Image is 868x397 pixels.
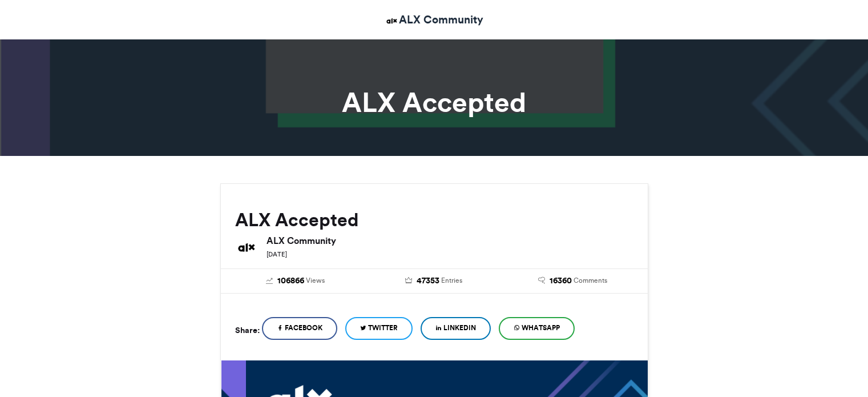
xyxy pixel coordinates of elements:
[522,323,560,333] span: WhatsApp
[443,323,476,333] span: LinkedIn
[277,275,304,287] span: 106866
[235,236,258,259] img: ALX Community
[118,89,751,116] h1: ALX Accepted
[499,317,575,340] a: WhatsApp
[385,14,399,28] img: ALX Community
[385,11,483,28] a: ALX Community
[345,317,413,340] a: Twitter
[306,275,325,286] span: Views
[441,275,462,286] span: Entries
[373,275,495,287] a: 47353 Entries
[421,317,491,340] a: LinkedIn
[550,275,572,287] span: 16360
[368,323,398,333] span: Twitter
[267,236,633,245] h6: ALX Community
[512,275,633,287] a: 16360 Comments
[235,210,633,230] h2: ALX Accepted
[262,317,337,340] a: Facebook
[235,323,260,338] h5: Share:
[235,275,357,287] a: 106866 Views
[267,250,287,258] small: [DATE]
[285,323,322,333] span: Facebook
[574,275,607,286] span: Comments
[417,275,439,287] span: 47353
